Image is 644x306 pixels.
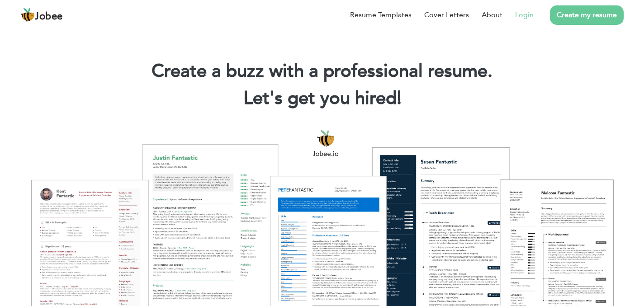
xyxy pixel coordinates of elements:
[20,8,63,22] a: Jobee
[424,9,469,20] a: Cover Letters
[35,12,63,22] span: Jobee
[397,86,401,111] span: |
[20,8,35,22] img: jobee.io
[550,5,624,25] a: Create my resume
[14,60,630,83] h1: Create a buzz with a professional resume.
[14,87,630,110] h2: Let's
[482,9,502,20] a: About
[350,9,412,20] a: Resume Templates
[515,9,534,20] a: Login
[288,86,402,111] span: get you hired!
